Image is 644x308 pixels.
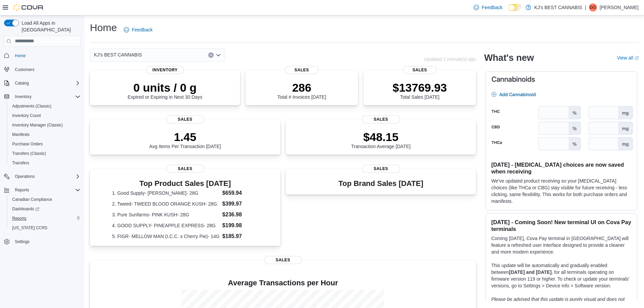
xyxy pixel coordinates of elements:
[112,222,219,229] dt: 4. GOOD SUPPLY- PINEAPPLE EXPRESS- 28G
[9,149,80,158] span: Transfers (Classic)
[112,190,219,196] dt: 1. Good Supply- [PERSON_NAME]- 28G
[7,223,83,233] button: [US_STATE] CCRS
[9,131,32,139] a: Manifests
[90,21,117,34] h1: Home
[95,279,471,287] h4: Average Transactions per Hour
[590,3,596,11] span: GG
[471,1,505,14] a: Feedback
[9,140,46,148] a: Purchase Orders
[9,149,49,158] a: Transfers (Classic)
[534,3,582,11] p: KJ's BEST CANNABIS
[7,120,83,130] button: Inventory Manager (Classic)
[9,112,80,120] span: Inventory Count
[12,93,34,101] button: Inventory
[12,52,28,60] a: Home
[491,161,631,175] h3: [DATE] - [MEDICAL_DATA] choices are now saved when receiving
[15,174,35,179] span: Operations
[112,200,219,207] dt: 2. Tweed- TWEED BLOOD ORANGE KUSH- 28G
[589,3,597,11] div: Gurvinder Gurvinder
[9,214,29,222] a: Reports
[12,160,29,166] span: Transfers
[208,52,214,58] button: Clear input
[9,224,50,232] a: [US_STATE] CCRS
[9,159,32,167] a: Transfers
[1,172,83,181] button: Operations
[12,65,80,74] span: Customers
[509,269,551,275] strong: [DATE] and [DATE]
[15,53,26,58] span: Home
[482,4,502,11] span: Feedback
[12,93,80,101] span: Inventory
[7,158,83,168] button: Transfers
[7,111,83,120] button: Inventory Count
[166,165,204,173] span: Sales
[491,262,631,289] p: This update will be automatically and gradually enabled between , for all terminals operating on ...
[338,180,423,188] h3: Top Brand Sales [DATE]
[128,81,202,94] p: 0 units / 0 g
[12,141,43,147] span: Purchase Orders
[146,66,184,74] span: Inventory
[1,185,83,195] button: Reports
[1,92,83,101] button: Inventory
[166,115,204,123] span: Sales
[12,172,80,181] span: Operations
[508,11,508,11] span: Dark Mode
[392,81,447,94] p: $13769.93
[9,112,44,120] a: Inventory Count
[9,159,80,167] span: Transfers
[491,235,631,255] p: Coming [DATE], Cova Pay terminal in [GEOGRAPHIC_DATA] will feature a refreshed user interface des...
[12,79,31,87] button: Catalog
[7,214,83,223] button: Reports
[112,233,219,240] dt: 5. FIGR- MELLOW MAN (I.C.C. x Cherry Pie)- 14G
[424,56,476,62] p: Updated 1 minute(s) ago
[149,130,221,144] p: 1.45
[216,52,221,58] button: Open list of options
[7,204,83,214] a: Dashboards
[9,224,80,232] span: Washington CCRS
[222,232,258,240] dd: $185.97
[9,121,80,129] span: Inventory Manager (Classic)
[9,205,80,213] span: Dashboards
[12,206,39,212] span: Dashboards
[9,131,80,139] span: Manifests
[484,52,534,63] h2: What's new
[600,3,639,11] p: [PERSON_NAME]
[15,94,31,99] span: Inventory
[9,195,80,204] span: Canadian Compliance
[12,172,38,181] button: Operations
[15,67,34,72] span: Customers
[7,195,83,204] button: Canadian Compliance
[12,113,41,118] span: Inventory Count
[1,78,83,88] button: Catalog
[12,186,32,194] button: Reports
[4,48,80,264] nav: Complex example
[403,66,437,74] span: Sales
[15,187,29,193] span: Reports
[222,211,258,219] dd: $236.98
[94,51,142,59] span: KJ's BEST CANNABIS
[128,81,202,100] div: Expired or Expiring in Next 30 Days
[351,130,411,144] p: $48.15
[362,115,400,123] span: Sales
[12,66,37,74] a: Customers
[9,214,80,222] span: Reports
[1,51,83,61] button: Home
[7,101,83,111] button: Adjustments (Classic)
[14,4,44,11] img: Cova
[121,23,155,37] a: Feedback
[635,56,639,60] svg: External link
[149,130,221,149] div: Avg Items Per Transaction [DATE]
[222,221,258,230] dd: $199.98
[19,20,80,33] span: Load All Apps in [GEOGRAPHIC_DATA]
[112,180,258,188] h3: Top Product Sales [DATE]
[9,102,54,110] a: Adjustments (Classic)
[1,65,83,74] button: Customers
[12,197,52,202] span: Canadian Compliance
[12,122,63,128] span: Inventory Manager (Classic)
[12,238,32,246] a: Settings
[112,211,219,218] dt: 3. Pure Sunfarms- PINK KUSH- 28G
[222,189,258,197] dd: $659.94
[132,26,152,33] span: Feedback
[277,81,326,94] p: 286
[491,219,631,232] h3: [DATE] - Coming Soon! New terminal UI on Cova Pay terminals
